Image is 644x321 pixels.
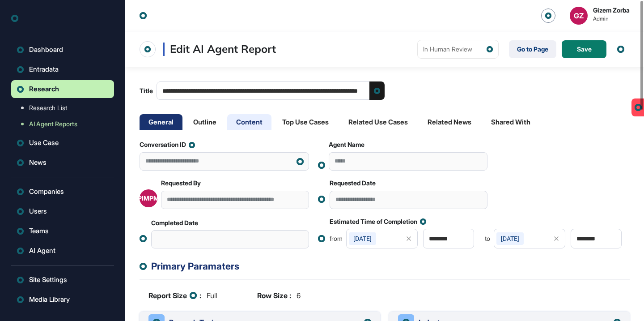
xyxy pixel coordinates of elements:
[509,40,556,58] a: Go to Page
[273,114,338,130] li: Top Use Cases
[11,291,114,308] button: Media Library
[11,183,114,201] button: Companies
[148,290,201,301] b: Report Size :
[11,60,114,78] button: Entradata
[570,7,588,25] button: GZ
[330,180,376,187] label: Requested Date
[593,16,630,22] span: Admin
[257,290,291,301] b: Row Size :
[16,100,114,116] a: Research List
[138,195,159,202] div: PIMPM
[423,46,493,53] div: In Human Review
[339,114,417,130] li: Related Use Cases
[151,219,198,227] label: Completed Date
[29,208,47,215] span: Users
[562,40,606,58] button: Save
[29,120,77,128] span: AI Agent Reports
[11,222,114,240] button: Teams
[29,227,49,235] span: Teams
[330,235,343,242] span: from
[29,276,67,283] span: Site Settings
[11,80,114,98] button: Research
[29,188,64,195] span: Companies
[29,66,59,73] span: Entradata
[11,134,114,152] button: Use Case
[29,296,70,303] span: Media Library
[496,232,524,245] div: [DATE]
[140,141,195,148] label: Conversation ID
[148,290,217,301] div: full
[29,247,55,254] span: AI Agent
[11,202,114,220] button: Users
[11,242,114,260] button: AI Agent
[184,114,225,130] li: Outline
[16,116,114,132] a: AI Agent Reports
[419,114,480,130] li: Related News
[29,139,59,146] span: Use Case
[349,232,376,245] div: [DATE]
[140,81,385,100] label: Title
[227,114,271,130] li: Content
[29,159,47,166] span: News
[11,271,114,289] button: Site Settings
[329,141,364,148] label: Agent Name
[163,43,276,56] h3: Edit AI Agent Report
[485,235,490,242] span: to
[11,154,114,171] button: News
[157,81,385,100] input: Title
[29,86,59,93] span: Research
[257,290,301,301] div: 6
[330,218,426,225] label: Estimated Time of Completion
[161,180,201,187] label: Requested By
[29,104,67,111] span: Research List
[577,46,592,52] span: Save
[29,46,63,53] span: Dashboard
[11,41,114,59] a: Dashboard
[482,114,539,130] li: Shared With
[593,7,630,14] strong: Gizem Zorba
[151,259,630,274] div: Primary Paramaters
[140,114,182,130] li: General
